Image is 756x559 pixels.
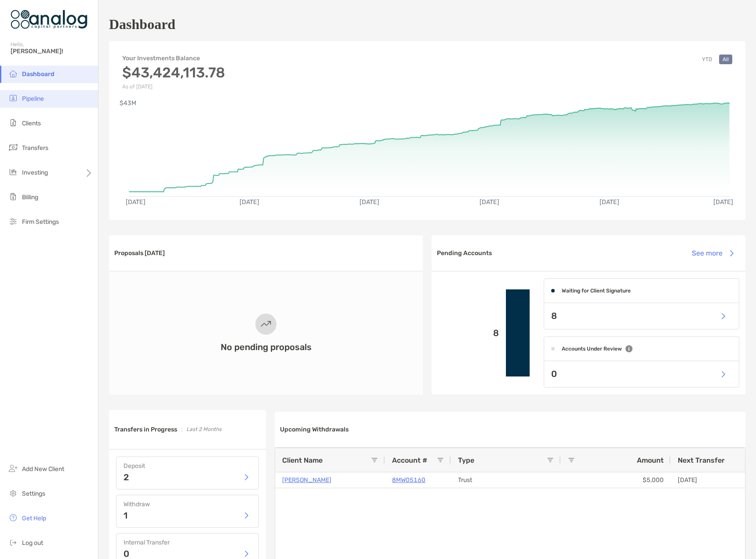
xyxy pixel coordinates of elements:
[8,142,18,153] img: transfers icon
[280,426,349,433] h3: Upcoming Withdrawals
[637,456,664,464] span: Amount
[124,501,251,508] h4: Withdraw
[240,198,259,206] text: [DATE]
[114,426,177,433] h3: Transfers in Progress
[562,288,631,294] h4: Waiting for Client Signature
[451,472,561,488] div: Trust
[8,216,18,227] img: firm-settings icon
[120,99,136,107] text: $43M
[8,167,18,177] img: investing icon
[22,465,64,473] span: Add New Client
[8,488,18,498] img: settings icon
[551,311,557,322] p: 8
[124,539,251,546] h4: Internal Transfer
[561,472,671,488] div: $5,000
[109,16,175,33] h1: Dashboard
[458,456,474,464] span: Type
[678,456,725,464] span: Next Transfer
[22,95,44,102] span: Pipeline
[22,218,59,226] span: Firm Settings
[22,144,48,152] span: Transfers
[22,194,38,201] span: Billing
[360,198,380,206] text: [DATE]
[8,463,18,474] img: add_new_client icon
[124,511,127,520] p: 1
[124,549,129,558] p: 0
[392,475,425,486] a: 8MW05160
[8,68,18,79] img: dashboard icon
[122,55,225,62] h4: Your Investments Balance
[714,198,734,206] text: [DATE]
[437,249,492,257] h3: Pending Accounts
[22,169,48,176] span: Investing
[392,456,427,464] span: Account #
[562,346,622,352] h4: Accounts Under Review
[221,342,312,352] h3: No pending proposals
[122,84,225,90] p: As of [DATE]
[698,55,716,64] button: YTD
[22,120,41,127] span: Clients
[551,369,557,380] p: 0
[8,512,18,523] img: get-help icon
[685,244,740,263] button: See more
[22,515,46,522] span: Get Help
[11,4,87,35] img: Zoe Logo
[122,64,225,81] h3: $43,424,113.78
[114,249,165,257] h3: Proposals [DATE]
[719,55,732,64] button: All
[124,462,251,470] h4: Deposit
[126,198,145,206] text: [DATE]
[8,117,18,128] img: clients icon
[439,328,499,339] p: 8
[282,456,323,464] span: Client Name
[8,537,18,548] img: logout icon
[124,473,129,482] p: 2
[22,539,43,547] span: Log out
[600,198,620,206] text: [DATE]
[480,198,500,206] text: [DATE]
[186,424,222,435] p: Last 2 Months
[8,93,18,103] img: pipeline icon
[22,490,45,497] span: Settings
[282,475,331,486] a: [PERSON_NAME]
[22,70,55,78] span: Dashboard
[11,47,93,55] span: [PERSON_NAME]!
[8,191,18,202] img: billing icon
